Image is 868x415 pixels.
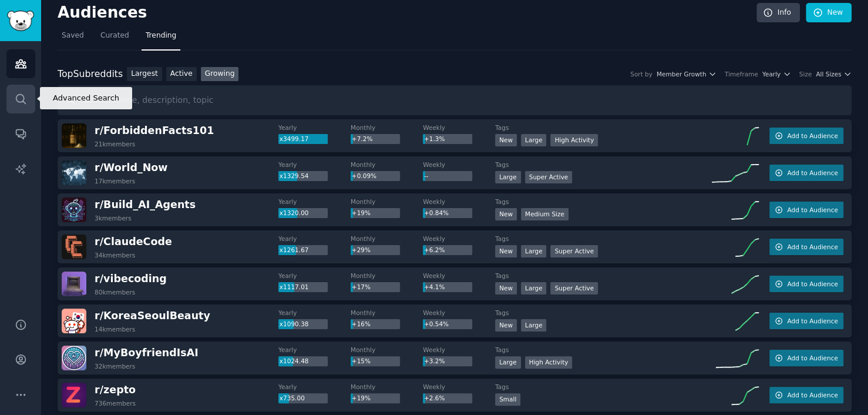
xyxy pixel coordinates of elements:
div: Size [799,70,812,78]
h2: Audiences [58,4,756,22]
span: Add to Audience [787,391,837,399]
dt: Weekly [423,198,495,206]
button: Add to Audience [769,387,843,403]
div: Timeframe [725,70,758,78]
span: r/ ClaudeCode [95,236,172,247]
button: Add to Audience [769,239,843,255]
span: x1329.54 [280,172,309,179]
span: r/ ForbiddenFacts101 [95,125,214,136]
dt: Yearly [278,123,351,132]
span: x1320.00 [280,209,309,216]
div: Large [495,356,521,369]
input: Search name, description, topic [58,85,852,115]
div: New [495,208,517,220]
dt: Weekly [423,235,495,243]
dt: Yearly [278,160,351,169]
div: Top Subreddits [58,67,123,82]
span: Curated [100,31,129,41]
span: Add to Audience [787,354,837,362]
div: 3k members [95,214,132,222]
div: High Activity [525,356,573,369]
button: All Sizes [816,70,852,78]
a: Trending [142,26,180,51]
span: Add to Audience [787,243,837,251]
dt: Weekly [423,123,495,132]
img: vibecoding [62,272,86,296]
span: r/ vibecoding [95,273,167,285]
dt: Tags [495,346,712,354]
img: ForbiddenFacts101 [62,123,86,148]
dt: Tags [495,383,712,391]
dt: Weekly [423,272,495,280]
dt: Tags [495,160,712,169]
div: 14k members [95,325,135,333]
div: 21k members [95,140,135,148]
a: Info [756,3,800,23]
span: +29% [352,246,371,253]
a: Active [166,67,197,82]
div: 32k members [95,362,135,370]
span: x1024.48 [280,357,309,364]
img: Build_AI_Agents [62,198,86,222]
div: Super Active [550,282,598,294]
dt: Monthly [351,160,423,169]
button: Add to Audience [769,350,843,366]
button: Add to Audience [769,128,843,144]
dt: Yearly [278,346,351,354]
span: Yearly [762,70,780,78]
div: New [495,245,517,257]
span: All Sizes [816,70,841,78]
dt: Yearly [278,383,351,391]
dt: Monthly [351,198,423,206]
span: r/ World_Now [95,162,167,173]
span: x735.00 [280,394,305,401]
dt: Monthly [351,123,423,132]
button: Add to Audience [769,202,843,218]
dt: Yearly [278,235,351,243]
span: +4.1% [424,283,445,290]
span: -- [424,172,429,179]
span: Add to Audience [787,206,837,214]
a: Largest [127,67,162,82]
span: Add to Audience [787,132,837,140]
dt: Yearly [278,198,351,206]
span: +17% [352,283,371,290]
img: zepto [62,383,86,407]
dt: Yearly [278,309,351,317]
dt: Weekly [423,383,495,391]
span: r/ zepto [95,384,136,396]
div: Sort by [630,70,652,78]
img: KoreaSeoulBeauty [62,309,86,333]
span: +19% [352,209,371,216]
div: 34k members [95,251,135,259]
img: World_Now [62,160,86,185]
div: Large [521,319,547,332]
dt: Monthly [351,346,423,354]
div: Super Active [525,171,573,183]
dt: Tags [495,235,712,243]
span: r/ KoreaSeoulBeauty [95,310,210,322]
dt: Monthly [351,383,423,391]
img: MyBoyfriendIsAI [62,346,86,370]
span: r/ Build_AI_Agents [95,199,196,210]
dt: Tags [495,309,712,317]
span: Trending [146,31,176,41]
div: Large [495,171,521,183]
dt: Tags [495,272,712,280]
button: Add to Audience [769,276,843,292]
div: Large [521,134,547,146]
span: +0.54% [424,320,449,327]
div: New [495,282,517,294]
span: x1117.01 [280,283,309,290]
dt: Monthly [351,272,423,280]
dt: Weekly [423,160,495,169]
a: Saved [58,26,88,51]
span: +0.09% [352,172,376,179]
a: New [806,3,852,23]
span: +0.84% [424,209,449,216]
button: Member Growth [657,70,716,78]
div: Small [495,393,520,406]
div: 17k members [95,177,135,185]
div: 80k members [95,288,135,296]
div: 736 members [95,399,136,407]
